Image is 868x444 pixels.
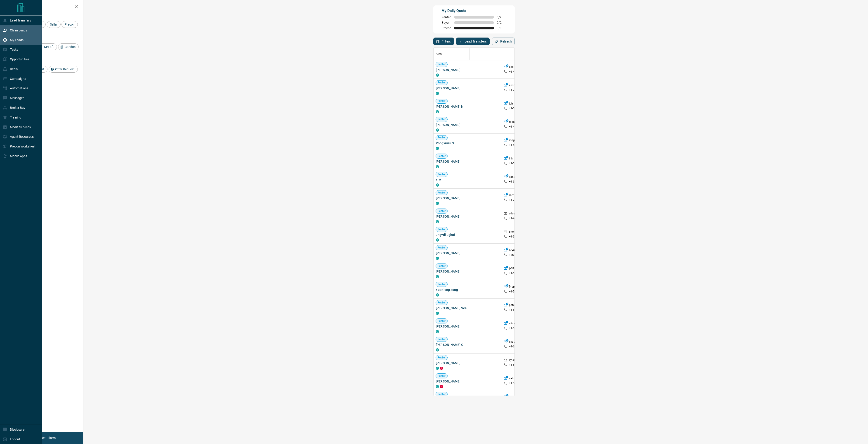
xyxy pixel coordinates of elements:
p: My Daily Quota [441,8,507,14]
p: +1- 64780955xx [509,161,529,165]
span: Offer Request [54,67,76,71]
p: +1- 78223486xx [509,88,529,92]
p: jk52xx@x [509,267,521,271]
p: +1- 64770546xx [509,180,529,184]
span: Renter [436,264,447,268]
span: [PERSON_NAME] [436,324,499,329]
p: +1- 70533105xx [509,198,529,202]
p: ya53517xx@x [509,175,527,180]
div: condos.ca [436,92,439,95]
span: MrLoft [42,45,55,49]
div: Condos [58,43,79,50]
p: tpgcunknoxx@x [509,120,529,125]
p: theguy69xx@x [509,395,528,400]
span: Condos [63,45,77,49]
div: Name [436,48,443,60]
p: inimfon19xx@x [509,157,529,161]
p: +1- 90532488xx [509,235,529,239]
p: +1- 51457238xx [509,290,529,294]
span: Renter [436,301,447,305]
span: 0 / 0 [497,26,507,30]
span: [PERSON_NAME] [436,159,499,164]
span: [PERSON_NAME] [436,361,499,365]
span: [PERSON_NAME] [436,214,499,219]
span: [PERSON_NAME] Vee [436,306,499,310]
p: alvinji2xx@x [509,83,525,88]
div: Precon [61,21,78,28]
div: Seller [47,21,61,28]
p: +1- 61779284xx [509,308,529,312]
span: Renter [436,374,447,378]
span: Renter [436,154,447,158]
p: rongxiuxx@x [509,138,525,143]
span: Jhgvdf Jghuf [436,233,499,237]
button: Refresh [492,38,515,45]
p: kylss_15braxx@x [509,358,531,363]
span: Renter [441,15,451,19]
p: bmvdsfjhxx@x [509,230,528,235]
div: MrLoft [38,43,57,50]
p: +1- 51496597xx [509,381,529,385]
p: okoloraymond3xx@x [509,65,535,70]
div: condos.ca [436,348,439,351]
span: [PERSON_NAME] [436,196,499,200]
div: condos.ca [436,385,439,388]
span: Renter [436,228,447,231]
span: Renter [436,81,447,85]
div: condos.ca [436,147,439,150]
span: Renter [436,191,447,195]
p: oliverrnortxx@x [509,212,528,216]
p: johnnynguyen6xx@x [509,102,535,107]
div: condos.ca [436,312,439,315]
span: Renter [436,209,447,213]
span: Renter [436,356,447,360]
h2: Filters [14,5,79,10]
span: 0 / 2 [497,21,507,24]
div: condos.ca [436,110,439,113]
p: +1- 41681905xx [509,216,529,220]
span: [PERSON_NAME] [436,269,499,274]
span: Yuanlong Song [436,287,499,292]
p: rachshanmarixx@x [509,193,533,198]
span: [PERSON_NAME] [436,86,499,90]
p: +1- 46723142xx [509,125,529,129]
button: Reset Filters [34,434,59,442]
div: condos.ca [436,275,439,278]
p: +1- 64766718xx [509,107,529,110]
span: Renter [436,99,447,103]
span: 0 / 2 [497,15,507,19]
span: Precon [63,23,76,26]
div: condos.ca [436,74,439,77]
p: patelbinu18xx@x [509,303,531,308]
div: condos.ca [436,257,439,260]
span: Seller [48,23,59,26]
span: [PERSON_NAME] G [436,342,499,347]
span: [PERSON_NAME] [436,251,499,255]
div: property.ca [440,385,443,388]
span: Renter [436,319,447,323]
p: +1- 64771289xx [509,271,529,275]
button: Lead Transfers [456,38,490,45]
p: [PERSON_NAME] [509,285,530,290]
div: condos.ca [436,220,439,223]
span: [PERSON_NAME] [436,379,499,384]
div: property.ca [440,367,443,370]
span: Renter [436,246,447,250]
p: +1- 44369125xx [509,143,529,147]
div: condos.ca [436,238,439,242]
span: Renter [436,62,447,66]
span: Buyer [441,21,451,24]
p: +1- 64762102xx [509,326,529,330]
button: Filters [433,38,454,45]
p: +1- 64786337xx [509,363,529,367]
p: keyueli11xx@x [509,248,528,253]
div: condos.ca [436,183,439,187]
div: condos.ca [436,330,439,333]
p: dilaygrlxx@x [509,340,525,345]
p: +1- 64790747xx [509,345,529,349]
span: Renter [436,283,447,286]
span: Renter [436,136,447,140]
div: condos.ca [436,165,439,168]
span: [PERSON_NAME] [436,123,499,127]
span: [PERSON_NAME] [436,68,499,72]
